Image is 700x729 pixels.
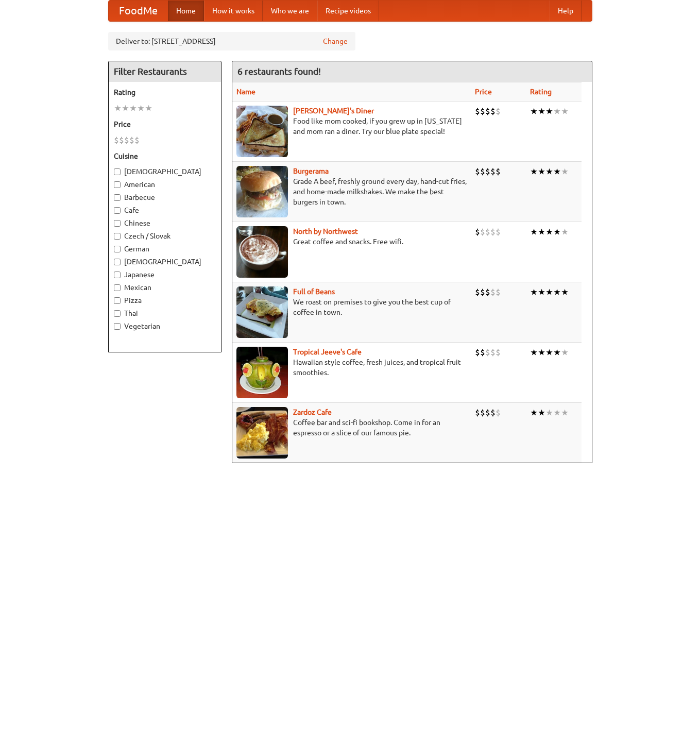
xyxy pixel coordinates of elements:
[553,407,561,418] li: ★
[530,88,552,96] a: Rating
[480,226,485,238] li: $
[236,236,467,247] p: Great coffee and snacks. Free wifi.
[236,116,467,137] p: Food like mom cooked, if you grew up in [US_STATE] and mom ran a diner. Try our blue plate special!
[236,226,288,278] img: north.jpg
[236,407,288,459] img: zardoz.jpg
[475,226,480,238] li: $
[475,286,480,298] li: $
[496,407,501,418] li: $
[236,106,288,157] img: sallys.jpg
[561,286,569,298] li: ★
[114,166,216,177] label: [DEMOGRAPHIC_DATA]
[530,166,538,177] li: ★
[545,106,553,117] li: ★
[236,88,255,96] a: Name
[134,134,140,146] li: $
[480,347,485,358] li: $
[538,106,545,117] li: ★
[485,286,490,298] li: $
[236,286,288,338] img: beans.jpg
[293,107,374,115] b: [PERSON_NAME]'s Diner
[485,347,490,358] li: $
[114,218,216,228] label: Chinese
[119,134,124,146] li: $
[293,167,329,175] a: Burgerama
[323,36,348,46] a: Change
[114,87,216,97] h5: Rating
[485,407,490,418] li: $
[236,347,288,398] img: jeeves.jpg
[114,284,121,291] input: Mexican
[538,286,545,298] li: ★
[496,286,501,298] li: $
[475,88,492,96] a: Price
[490,407,496,418] li: $
[538,226,545,238] li: ★
[114,194,121,201] input: Barbecue
[480,407,485,418] li: $
[114,181,121,188] input: American
[496,166,501,177] li: $
[114,220,121,227] input: Chinese
[561,226,569,238] li: ★
[114,192,216,202] label: Barbecue
[545,407,553,418] li: ★
[129,103,137,114] li: ★
[114,295,216,306] label: Pizza
[530,106,538,117] li: ★
[237,66,321,76] ng-pluralize: 6 restaurants found!
[553,166,561,177] li: ★
[114,207,121,214] input: Cafe
[496,226,501,238] li: $
[114,323,121,330] input: Vegetarian
[236,176,467,207] p: Grade A beef, freshly ground every day, hand-cut fries, and home-made milkshakes. We make the bes...
[553,286,561,298] li: ★
[553,106,561,117] li: ★
[317,1,379,21] a: Recipe videos
[293,287,335,296] b: Full of Beans
[114,151,216,161] h5: Cuisine
[204,1,263,21] a: How it works
[480,166,485,177] li: $
[530,407,538,418] li: ★
[545,286,553,298] li: ★
[561,106,569,117] li: ★
[475,166,480,177] li: $
[475,407,480,418] li: $
[490,226,496,238] li: $
[108,32,355,50] div: Deliver to: [STREET_ADDRESS]
[114,259,121,265] input: [DEMOGRAPHIC_DATA]
[129,134,134,146] li: $
[137,103,145,114] li: ★
[561,347,569,358] li: ★
[475,106,480,117] li: $
[530,286,538,298] li: ★
[114,103,122,114] li: ★
[490,347,496,358] li: $
[553,347,561,358] li: ★
[114,134,119,146] li: $
[114,246,121,252] input: German
[114,257,216,267] label: [DEMOGRAPHIC_DATA]
[485,106,490,117] li: $
[485,166,490,177] li: $
[122,103,129,114] li: ★
[114,308,216,318] label: Thai
[293,348,362,356] a: Tropical Jeeve's Cafe
[538,347,545,358] li: ★
[109,1,168,21] a: FoodMe
[114,233,121,240] input: Czech / Slovak
[124,134,129,146] li: $
[236,166,288,217] img: burgerama.jpg
[475,347,480,358] li: $
[530,347,538,358] li: ★
[114,310,121,317] input: Thai
[293,408,332,416] b: Zardoz Cafe
[480,106,485,117] li: $
[236,297,467,317] p: We roast on premises to give you the best cup of coffee in town.
[114,179,216,190] label: American
[114,119,216,129] h5: Price
[168,1,204,21] a: Home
